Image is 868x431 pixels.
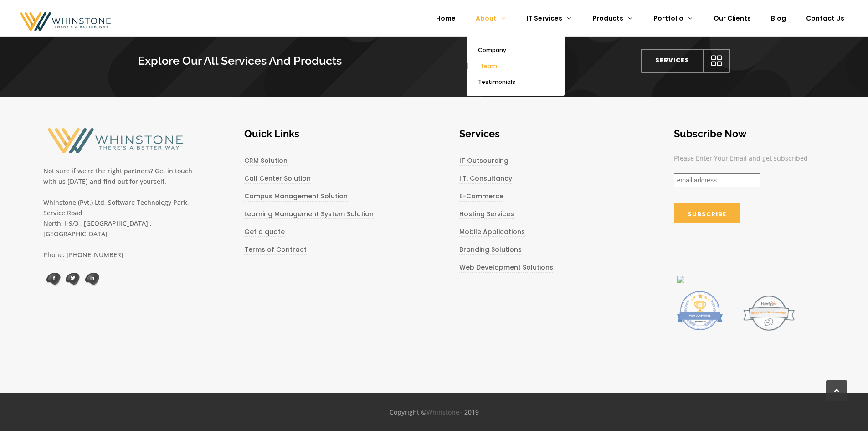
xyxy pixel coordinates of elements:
h4: Explore Our All services and Products [138,54,582,68]
input: Subscribe [674,203,740,223]
span: Contact Us [806,14,844,23]
a: Whinstone [426,408,459,416]
h4: Quick Links [244,127,409,140]
a: Branding Solutions [459,245,522,255]
a: CRM Solution [244,156,288,166]
iframe: {"type":"iframe-resize","data":{"width":92,"height":92},"uuid":"834b7c14e3f448ac9ccc6b20ed76b28f"}2 [674,242,818,265]
img: footer-main-logo.png [43,127,183,155]
a: Call Center Solution [244,174,311,184]
img: Sales_Partner_Badge_Solutions_Large-trans.png [738,291,797,336]
a: Testimonials [467,79,565,85]
p: Please Enter Your Email and get subscribed [674,152,818,173]
a: Web Development Solutions [459,263,553,273]
span: About [476,14,497,23]
a: Services [641,49,730,73]
span: Services [642,50,703,72]
span: Portfolio [653,14,683,23]
h4: Services [459,127,624,140]
iframe: Chat Widget [822,387,868,431]
img: logo [43,273,61,286]
img: logo [63,273,81,286]
span: IT Services [527,14,562,23]
span: Testimonials [478,78,515,86]
a: E-Commerce [459,192,503,202]
a: Team [467,63,565,70]
a: Mobile Applications [459,227,525,237]
span: Blog [771,14,786,23]
span: Products [592,14,623,23]
a: Terms of Contract [244,245,307,255]
span: Our Clients [714,14,751,23]
h4: Subscribe now [674,127,818,140]
span: Home [436,14,456,23]
a: I.T. Consultancy [459,174,512,184]
p: North, I-9/3 , [GEOGRAPHIC_DATA] , [GEOGRAPHIC_DATA] [43,218,194,239]
span: Team [480,62,497,70]
a: Company [467,47,565,54]
a: Get a quote [244,227,285,237]
p: Phone: [PHONE_NUMBER] [43,249,194,260]
span: Company [478,46,506,54]
p: Not sure if we're the right partners? Get in touch with us [DATE] and find out for yourself. [43,158,194,187]
a: Hosting Services [459,209,514,219]
img: GoodFirms Badge [676,291,723,330]
input: email address [674,173,760,187]
a: Learning Management System Solution [244,209,374,219]
img: download-1.png [676,276,685,283]
a: Campus Management Solution [244,192,348,202]
a: IT Outsourcing [459,156,508,166]
img: logo [82,273,100,286]
p: Whinstone (Pvt.) Ltd, Software Technology Park, Service Road [43,197,194,218]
